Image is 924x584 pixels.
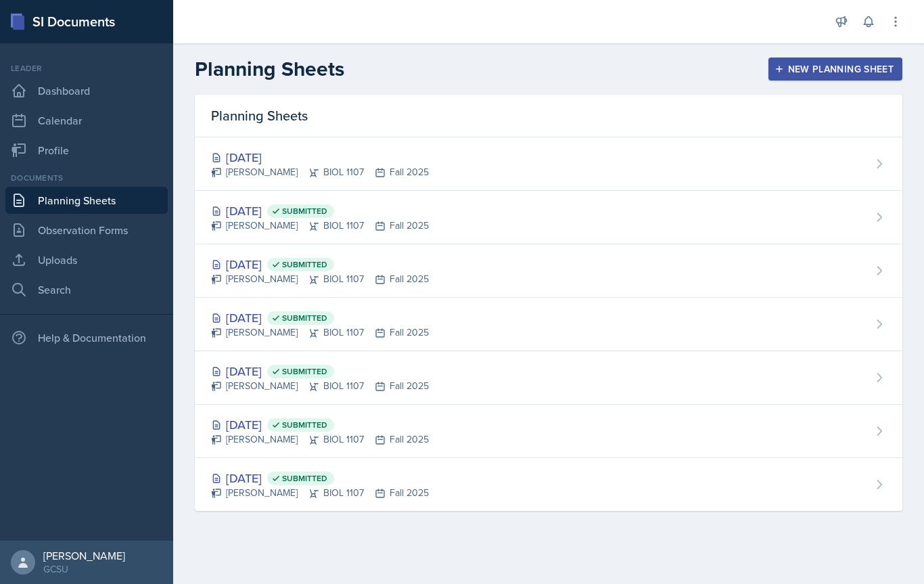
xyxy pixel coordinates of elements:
[195,191,902,244] a: [DATE] Submitted [PERSON_NAME]BIOL 1107Fall 2025
[211,255,429,273] div: [DATE]
[211,362,429,380] div: [DATE]
[282,259,327,270] span: Submitted
[282,313,327,323] span: Submitted
[5,107,168,134] a: Calendar
[195,95,902,137] div: Planning Sheets
[211,432,429,447] div: [PERSON_NAME] BIOL 1107 Fall 2025
[5,137,168,164] a: Profile
[5,187,168,214] a: Planning Sheets
[195,351,902,405] a: [DATE] Submitted [PERSON_NAME]BIOL 1107Fall 2025
[211,486,429,500] div: [PERSON_NAME] BIOL 1107 Fall 2025
[282,473,327,484] span: Submitted
[211,148,429,166] div: [DATE]
[777,64,894,74] div: New Planning Sheet
[211,325,429,340] div: [PERSON_NAME] BIOL 1107 Fall 2025
[43,549,125,562] div: [PERSON_NAME]
[195,405,902,458] a: [DATE] Submitted [PERSON_NAME]BIOL 1107Fall 2025
[195,298,902,351] a: [DATE] Submitted [PERSON_NAME]BIOL 1107Fall 2025
[5,324,168,351] div: Help & Documentation
[5,276,168,303] a: Search
[211,379,429,393] div: [PERSON_NAME] BIOL 1107 Fall 2025
[5,77,168,104] a: Dashboard
[282,206,327,217] span: Submitted
[282,366,327,377] span: Submitted
[211,272,429,286] div: [PERSON_NAME] BIOL 1107 Fall 2025
[43,562,125,576] div: GCSU
[211,415,429,434] div: [DATE]
[211,469,429,487] div: [DATE]
[282,420,327,430] span: Submitted
[5,172,168,184] div: Documents
[211,165,429,179] div: [PERSON_NAME] BIOL 1107 Fall 2025
[195,244,902,298] a: [DATE] Submitted [PERSON_NAME]BIOL 1107Fall 2025
[211,202,429,220] div: [DATE]
[5,62,168,74] div: Leader
[768,58,902,81] button: New Planning Sheet
[5,217,168,244] a: Observation Forms
[211,309,429,327] div: [DATE]
[211,219,429,233] div: [PERSON_NAME] BIOL 1107 Fall 2025
[195,137,902,191] a: [DATE] [PERSON_NAME]BIOL 1107Fall 2025
[195,57,344,81] h2: Planning Sheets
[195,458,902,511] a: [DATE] Submitted [PERSON_NAME]BIOL 1107Fall 2025
[5,246,168,273] a: Uploads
